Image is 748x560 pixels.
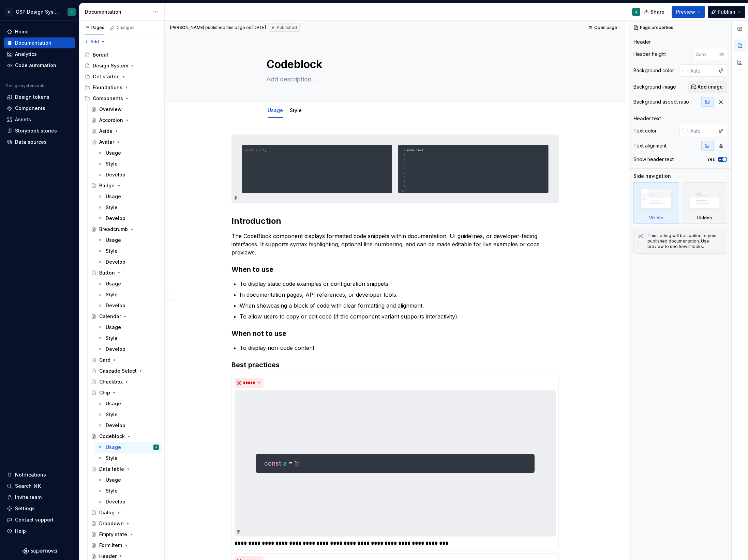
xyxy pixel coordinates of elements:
[106,160,118,167] div: Style
[88,518,162,529] a: Dropdown
[16,9,59,15] div: GSP Design System
[99,106,122,113] div: Overview
[99,553,117,560] div: Header
[170,25,204,30] span: [PERSON_NAME]
[88,311,162,322] a: Calendar
[4,26,75,37] a: Home
[106,422,125,429] div: Develop
[231,232,559,256] p: The CodeBlock component displays formatted code snippets within documentation, UI guidelines, or ...
[99,378,123,385] div: Checkbox
[88,137,162,147] a: Avatar
[235,390,556,536] img: 2296b619-df36-4a72-97e0-7610885d4970.png
[95,420,162,431] a: Develop
[82,82,162,93] div: Foundations
[99,368,137,374] div: Cascade Select
[99,357,110,363] div: Card
[99,542,122,549] div: Form Item
[4,60,75,71] a: Code automation
[4,503,75,514] a: Settings
[95,158,162,169] a: Style
[106,411,118,418] div: Style
[15,116,31,123] div: Assets
[88,126,162,137] a: Aside
[4,114,75,125] a: Assets
[15,483,41,489] div: Search ⌘K
[99,226,128,233] div: Breadcrumb
[15,494,42,501] div: Invite team
[95,169,162,180] a: Develop
[633,83,676,90] div: Background image
[99,128,113,135] div: Aside
[93,51,108,58] div: Boreal
[95,213,162,224] a: Develop
[95,496,162,507] a: Develop
[82,60,162,71] a: Design System
[95,256,162,267] a: Develop
[15,105,45,112] div: Components
[99,531,127,538] div: Empty state
[95,246,162,256] a: Style
[633,182,679,224] div: Visible
[15,127,57,134] div: Storybook stories
[95,475,162,485] a: Usage
[106,444,121,451] div: Usage
[106,400,121,407] div: Usage
[23,548,57,555] svg: Supernova Logo
[117,25,135,30] div: Changes
[707,157,715,162] label: Yes
[85,9,149,15] div: Documentation
[633,173,671,180] div: Side navigation
[708,6,745,18] button: Publish
[633,51,666,58] div: Header height
[99,139,114,145] div: Avatar
[93,62,128,69] div: Design System
[633,156,674,163] div: Show header text
[106,259,125,265] div: Develop
[641,6,669,18] button: Share
[633,142,667,149] div: Text alignment
[95,409,162,420] a: Style
[71,9,73,15] div: J
[88,180,162,191] a: Badge
[240,280,559,288] p: To display static code examples or configuration snippets.
[82,49,162,60] a: Boreal
[4,492,75,503] a: Invite team
[15,505,35,512] div: Settings
[4,37,75,48] a: Documentation
[594,25,617,30] span: Open page
[99,466,124,472] div: Data table
[99,520,124,527] div: Dropdown
[88,464,162,475] a: Data table
[4,514,75,525] button: Contact support
[231,329,559,338] h3: When not to use
[698,83,723,90] span: Add image
[232,135,558,203] img: c67f196a-ca1f-477b-a104-973aae8f88a9.png
[88,431,162,442] a: Codeblock
[265,56,523,73] textarea: Codeblock
[106,280,121,287] div: Usage
[155,444,157,451] div: J
[4,103,75,114] a: Components
[88,267,162,278] a: Button
[95,235,162,246] a: Usage
[4,49,75,60] a: Analytics
[5,8,13,16] div: G
[95,398,162,409] a: Usage
[277,25,297,30] span: Published
[5,83,46,89] div: Design system data
[95,333,162,344] a: Style
[90,39,99,45] span: Add
[4,137,75,147] a: Data sources
[95,191,162,202] a: Usage
[15,40,51,46] div: Documentation
[82,93,162,104] div: Components
[88,115,162,126] a: Accordion
[693,48,719,60] input: Auto
[99,182,115,189] div: Badge
[95,147,162,158] a: Usage
[99,509,115,516] div: Dialog
[240,301,559,310] p: When showcasing a block of code with clear formatting and alignment.
[287,103,304,117] div: Style
[99,389,110,396] div: Chip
